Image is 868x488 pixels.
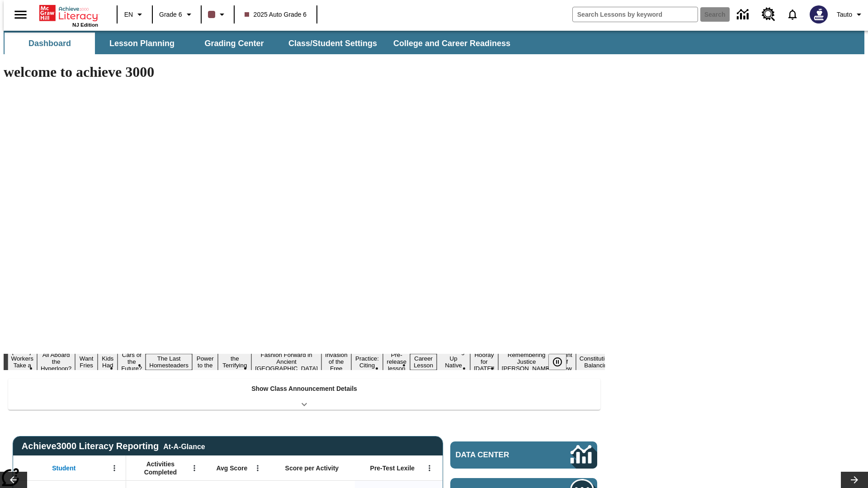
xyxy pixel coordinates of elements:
button: Grading Center [189,33,279,54]
button: Grade: Grade 6, Select a grade [156,6,198,23]
button: Slide 11 Mixed Practice: Citing Evidence [351,347,383,377]
div: SubNavbar [4,33,519,54]
button: Language: EN, Select a language [120,6,149,23]
button: Slide 1 Labor Day: Workers Take a Stand [8,347,37,377]
div: At-A-Glance [163,441,205,451]
span: NJ Edition [72,22,98,28]
button: Open Menu [188,461,201,475]
button: College and Career Readiness [386,33,518,54]
button: Open Menu [423,461,436,475]
button: Slide 14 Cooking Up Native Traditions [437,347,470,377]
button: Class/Student Settings [281,33,384,54]
button: Slide 13 Career Lesson [410,354,437,370]
a: Home [39,4,98,22]
p: Show Class Announcement Details [251,384,357,394]
span: Avg Score [216,464,247,472]
span: EN [124,10,133,19]
div: Pause [548,354,576,370]
button: Slide 6 The Last Homesteaders [146,354,192,370]
span: Activities Completed [131,460,190,476]
button: Profile/Settings [833,6,868,23]
div: Show Class Announcement Details [8,379,600,410]
span: Pre-Test Lexile [370,464,415,472]
a: Resource Center, Will open in new tab [756,2,781,27]
button: Pause [548,354,566,370]
h1: welcome to achieve 3000 [4,64,605,80]
button: Slide 16 Remembering Justice O'Connor [498,350,555,373]
span: Tauto [837,10,852,19]
button: Open Menu [108,461,121,475]
button: Lesson carousel, Next [841,472,868,488]
button: Slide 3 Do You Want Fries With That? [75,340,98,384]
span: Score per Activity [285,464,339,472]
button: Slide 2 All Aboard the Hyperloop? [37,350,75,373]
button: Dashboard [5,33,95,54]
button: Slide 5 Cars of the Future? [118,350,146,373]
div: Home [39,3,98,28]
button: Class color is dark brown. Change class color [204,6,231,23]
span: Grade 6 [159,10,182,19]
span: Data Center [456,450,540,460]
button: Open Menu [251,461,264,475]
button: Slide 12 Pre-release lesson [383,350,410,373]
span: Achieve3000 Literacy Reporting [22,441,205,451]
input: search field [573,7,698,22]
span: 2025 Auto Grade 6 [245,10,307,19]
button: Slide 18 The Constitution's Balancing Act [576,347,619,377]
button: Slide 9 Fashion Forward in Ancient Rome [251,350,321,373]
img: Avatar [810,5,828,23]
a: Data Center [731,2,756,27]
a: Notifications [781,3,804,26]
span: Student [52,464,75,472]
button: Slide 15 Hooray for Constitution Day! [470,350,498,373]
button: Slide 7 Solar Power to the People [192,347,218,377]
button: Lesson Planning [97,33,187,54]
button: Slide 4 Dirty Jobs Kids Had To Do [98,340,118,384]
a: Data Center [450,441,597,469]
button: Slide 10 The Invasion of the Free CD [321,343,351,380]
button: Select a new avatar [804,3,833,26]
button: Open side menu [7,1,34,28]
button: Slide 8 Attack of the Terrifying Tomatoes [218,347,251,377]
div: SubNavbar [4,31,864,54]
